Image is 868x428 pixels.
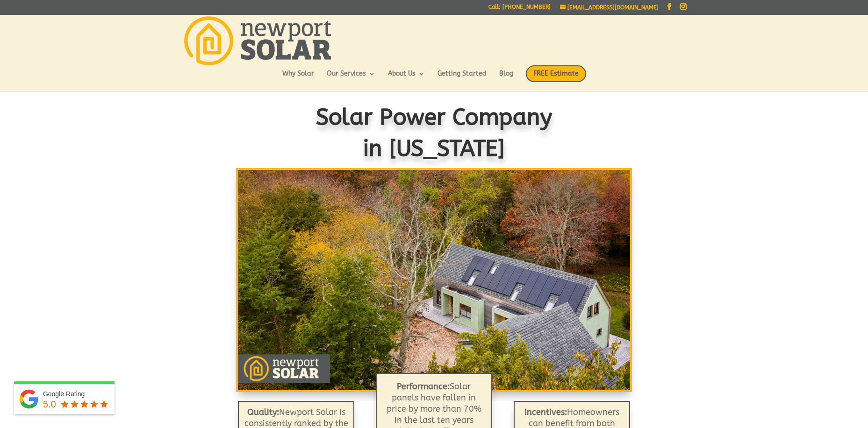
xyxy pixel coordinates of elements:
a: 2 [429,372,432,375]
a: 3 [437,372,440,375]
img: Solar Modules: Roof Mounted [238,170,631,390]
a: Call: [PHONE_NUMBER] [488,4,551,14]
span: FREE Estimate [526,65,586,82]
a: Our Services [327,70,375,86]
a: FREE Estimate [526,65,586,91]
span: Solar Power Company in [US_STATE] [316,105,552,162]
a: 1 [421,372,424,375]
a: Blog [499,70,513,86]
a: Getting Started [438,70,487,86]
strong: Quality: [247,407,279,417]
a: About Us [388,70,425,86]
a: [EMAIL_ADDRESS][DOMAIN_NAME] [560,4,659,11]
div: Google Rating [43,389,110,399]
img: Newport Solar | Solar Energy Optimized. [184,16,331,65]
a: 4 [445,372,448,375]
b: Performance: [397,381,450,392]
span: 5.0 [43,399,56,409]
a: Why Solar [282,70,314,86]
strong: Incentives: [524,407,567,417]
